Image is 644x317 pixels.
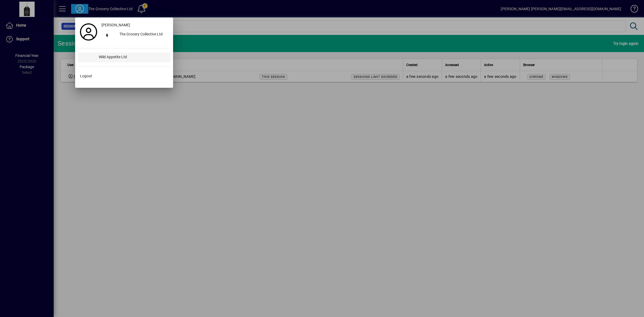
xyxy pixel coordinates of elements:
[94,53,170,62] div: Wild Appetite Ltd
[80,73,92,79] span: Logout
[78,71,170,81] button: Logout
[101,22,130,28] span: [PERSON_NAME]
[78,53,170,62] button: Wild Appetite Ltd
[115,30,170,39] div: The Grocery Collective Ltd
[78,27,99,37] a: Profile
[99,30,170,39] button: The Grocery Collective Ltd
[99,20,170,30] a: [PERSON_NAME]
